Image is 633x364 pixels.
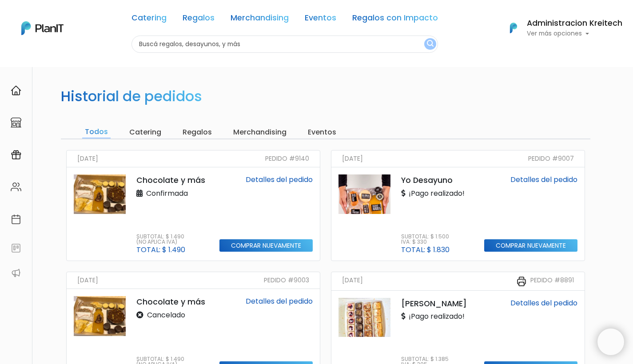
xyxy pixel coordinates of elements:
[427,40,434,48] img: search_button-432b6d5273f82d61273b3651a40e1bd1b912527efae98b1b7a1b2c0702e16a8d.svg
[338,298,390,337] img: thumb_WhatsApp_Image_2023-11-27_at_16.04.15.jpeg
[74,296,126,336] img: thumb_PHOTO-2022-03-20-15-00-19.jpg
[11,243,21,253] img: feedback-78b5a0c8f98aac82b08bfc38622c3050aee476f2c9584af64705fc4e61158814.svg
[180,126,215,138] input: Regalos
[82,126,111,138] input: Todos
[401,174,474,186] p: Yo Desayuno
[219,239,313,252] input: Comprar nuevamente
[246,296,313,306] a: Detalles del pedido
[352,14,438,25] a: Regalos con Impacto
[401,234,450,239] p: Subtotal: $ 1.500
[127,126,164,138] input: Catering
[246,174,313,185] a: Detalles del pedido
[21,21,64,35] img: PlanIt Logo
[11,150,21,160] img: campaigns-02234683943229c281be62815700db0a1741e53638e28bf9629b52c665b00959.svg
[338,174,390,214] img: thumb_2000___2000-Photoroom__54_.png
[527,20,622,28] h6: Administracion Kreitech
[498,16,622,40] button: PlanIt Logo Administracion Kreitech Ver más opciones
[265,154,309,163] small: Pedido #9140
[131,36,438,53] input: Buscá regalos, desayunos, y más
[136,174,209,186] p: Chocolate y más
[11,117,21,128] img: marketplace-4ceaa7011d94191e9ded77b95e3339b90024bf715f7c57f8cf31f2d8c509eaba.svg
[136,188,188,199] p: Confirmada
[401,239,450,245] p: IVA: $ 330
[264,276,309,285] small: Pedido #9003
[183,14,215,25] a: Regalos
[74,174,126,214] img: thumb_PHOTO-2022-03-20-15-00-19.jpg
[516,276,527,287] img: printer-31133f7acbd7ec30ea1ab4a3b6864c9b5ed483bd8d1a339becc4798053a55bbc.svg
[61,88,202,105] h2: Historial de pedidos
[401,298,474,309] p: [PERSON_NAME]
[231,126,289,138] input: Merchandising
[136,310,185,320] p: Cancelado
[342,154,363,163] small: [DATE]
[136,356,185,362] p: Subtotal: $ 1.490
[11,214,21,225] img: calendar-87d922413cdce8b2cf7b7f5f62616a5cf9e4887200fb71536465627b3292af00.svg
[77,276,98,285] small: [DATE]
[136,239,185,245] p: (No aplica IVA)
[527,31,622,37] p: Ver más opciones
[305,14,336,25] a: Eventos
[510,174,577,185] a: Detalles del pedido
[464,325,597,360] iframe: trengo-widget-status
[484,239,577,252] input: Comprar nuevamente
[11,268,21,278] img: partners-52edf745621dab592f3b2c58e3bca9d71375a7ef29c3b500c9f145b62cc070d4.svg
[11,182,21,192] img: people-662611757002400ad9ed0e3c099ab2801c6687ba6c219adb57efc949bc21e19d.svg
[401,311,465,322] p: ¡Pago realizado!
[504,18,523,38] img: PlanIt Logo
[401,356,450,362] p: Subtotal: $ 1.385
[77,154,98,163] small: [DATE]
[597,328,624,355] iframe: trengo-widget-launcher
[342,276,363,287] small: [DATE]
[136,234,185,239] p: Subtotal: $ 1.490
[11,85,21,96] img: home-e721727adea9d79c4d83392d1f703f7f8bce08238fde08b1acbfd93340b81755.svg
[528,154,574,163] small: Pedido #9007
[401,246,450,253] p: Total: $ 1.830
[136,296,209,308] p: Chocolate y más
[530,276,574,287] small: Pedido #8891
[401,188,465,199] p: ¡Pago realizado!
[231,14,289,25] a: Merchandising
[131,14,167,25] a: Catering
[305,126,339,138] input: Eventos
[510,298,577,308] a: Detalles del pedido
[136,246,185,253] p: Total: $ 1.490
